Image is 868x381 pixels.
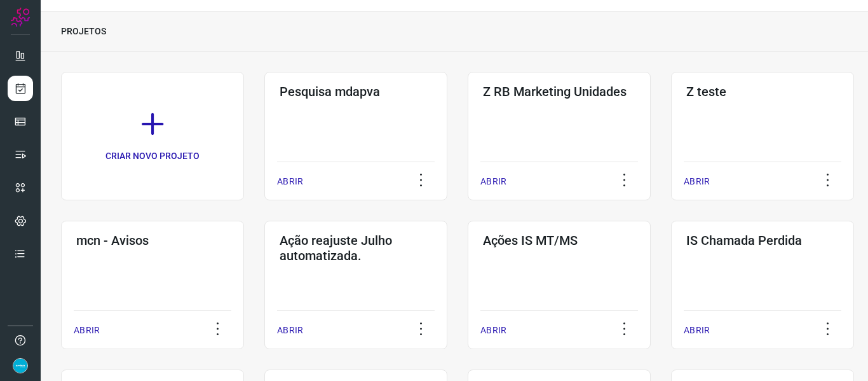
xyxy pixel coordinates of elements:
p: ABRIR [684,175,710,188]
p: PROJETOS [61,25,106,38]
p: ABRIR [684,324,710,337]
p: ABRIR [277,324,303,337]
p: CRIAR NOVO PROJETO [105,149,200,163]
h3: IS Chamada Perdida [686,233,839,248]
img: Logo [11,8,30,27]
h3: mcn - Avisos [76,233,229,248]
h3: Ação reajuste Julho automatizada. [280,233,432,263]
img: 86fc21c22a90fb4bae6cb495ded7e8f6.png [13,358,28,373]
h3: Z RB Marketing Unidades [483,84,635,99]
h3: Ações IS MT/MS [483,233,635,248]
p: ABRIR [74,324,100,337]
h3: Pesquisa mdapva [280,84,432,99]
h3: Z teste [686,84,839,99]
p: ABRIR [277,175,303,188]
p: ABRIR [480,175,506,188]
p: ABRIR [480,324,506,337]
